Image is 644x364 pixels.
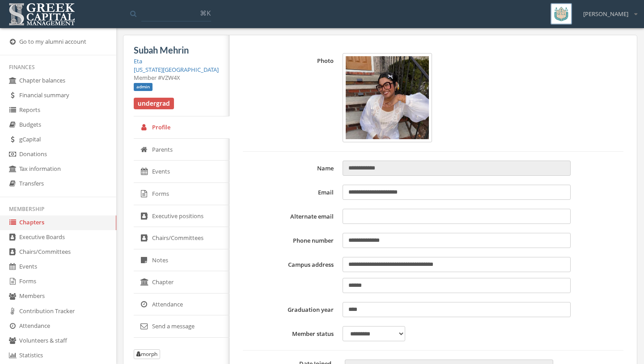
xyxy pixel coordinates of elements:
[134,183,229,205] a: Forms
[583,10,628,18] span: [PERSON_NAME]
[134,349,160,359] button: morph
[200,8,211,17] span: ⌘K
[134,161,229,183] a: Events
[243,209,338,224] label: Alternate email
[243,257,338,293] label: Campus address
[134,116,229,139] a: Profile
[134,315,229,338] a: Send a message
[134,66,219,74] a: [US_STATE][GEOGRAPHIC_DATA]
[243,233,338,248] label: Phone number
[134,83,153,91] span: admin
[243,326,338,341] label: Member status
[134,205,229,227] a: Executive positions
[134,57,142,65] a: Eta
[161,74,180,82] span: VZW4X
[243,185,338,200] label: Email
[134,294,229,316] a: Attendance
[134,227,229,249] a: Chairs/Committees
[134,45,189,55] span: Subah Mehrin
[134,74,219,82] div: Member #
[134,98,174,109] span: undergrad
[134,139,229,161] a: Parents
[243,302,338,317] label: Graduation year
[134,271,229,294] a: Chapter
[577,3,637,18] div: [PERSON_NAME]
[243,161,338,176] label: Name
[243,53,338,142] label: Photo
[134,249,229,272] a: Notes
